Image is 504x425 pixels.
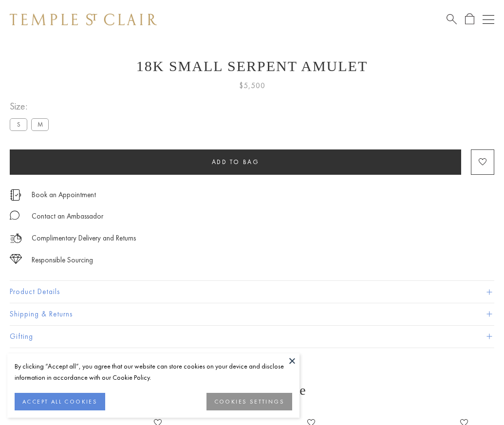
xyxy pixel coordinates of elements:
[32,210,103,222] div: Contact an Ambassador
[10,118,27,130] label: S
[10,149,461,175] button: Add to bag
[15,393,105,410] button: ACCEPT ALL COOKIES
[447,13,457,25] a: Search
[212,158,260,166] span: Add to bag
[31,118,49,130] label: M
[10,210,19,220] img: MessageIcon-01_2.svg
[483,14,494,25] button: Open navigation
[10,254,22,264] img: icon_sourcing.svg
[10,281,494,303] button: Product Details
[10,98,53,114] span: Size:
[10,189,21,201] img: icon_appointment.svg
[10,326,494,348] button: Gifting
[239,79,265,92] span: $5,500
[206,393,292,410] button: COOKIES SETTINGS
[32,254,93,266] div: Responsible Sourcing
[10,232,22,244] img: icon_delivery.svg
[10,303,494,325] button: Shipping & Returns
[10,58,494,74] h1: 18K Small Serpent Amulet
[32,189,96,200] a: Book an Appointment
[15,361,292,383] div: By clicking “Accept all”, you agree that our website can store cookies on your device and disclos...
[32,232,136,244] p: Complimentary Delivery and Returns
[10,14,157,25] img: Temple St. Clair
[465,13,474,25] a: Open Shopping Bag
